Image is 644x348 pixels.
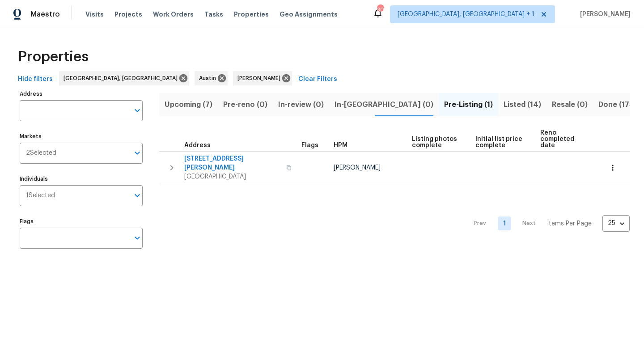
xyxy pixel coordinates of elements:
[412,136,461,149] span: Listing photos complete
[204,11,223,17] span: Tasks
[552,98,588,111] span: Resale (0)
[576,10,631,19] span: [PERSON_NAME]
[14,71,56,88] button: Hide filters
[131,147,144,159] button: Open
[398,10,534,19] span: [GEOGRAPHIC_DATA], [GEOGRAPHIC_DATA] + 1
[301,142,318,149] span: Flags
[30,10,60,19] span: Maestro
[298,74,337,85] span: Clear Filters
[199,74,220,83] span: Austin
[18,74,53,85] span: Hide filters
[598,98,636,111] span: Done (173)
[278,98,324,111] span: In-review (0)
[131,189,144,202] button: Open
[233,71,292,85] div: [PERSON_NAME]
[234,10,269,19] span: Properties
[18,52,89,61] span: Properties
[85,10,104,19] span: Visits
[540,130,588,149] span: Reno completed date
[335,98,433,111] span: In-[GEOGRAPHIC_DATA] (0)
[131,104,144,117] button: Open
[20,219,143,224] label: Flags
[444,98,493,111] span: Pre-Listing (1)
[20,91,143,97] label: Address
[184,172,281,181] span: [GEOGRAPHIC_DATA]
[26,192,55,199] span: 1 Selected
[498,216,511,230] a: Goto page 1
[59,71,189,85] div: [GEOGRAPHIC_DATA], [GEOGRAPHIC_DATA]
[20,176,143,182] label: Individuals
[114,10,142,19] span: Projects
[195,71,228,85] div: Austin
[602,212,630,235] div: 25
[295,71,341,88] button: Clear Filters
[237,74,284,83] span: [PERSON_NAME]
[26,149,56,157] span: 2 Selected
[334,165,381,171] span: [PERSON_NAME]
[64,74,181,83] span: [GEOGRAPHIC_DATA], [GEOGRAPHIC_DATA]
[547,219,592,228] p: Items Per Page
[377,5,383,14] div: 30
[466,190,630,258] nav: Pagination Navigation
[223,98,267,111] span: Pre-reno (0)
[165,98,212,111] span: Upcoming (7)
[153,10,194,19] span: Work Orders
[334,142,347,149] span: HPM
[280,10,338,19] span: Geo Assignments
[475,136,525,149] span: Initial list price complete
[184,154,281,172] span: [STREET_ADDRESS][PERSON_NAME]
[20,134,143,139] label: Markets
[131,232,144,244] button: Open
[504,98,541,111] span: Listed (14)
[184,142,211,149] span: Address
